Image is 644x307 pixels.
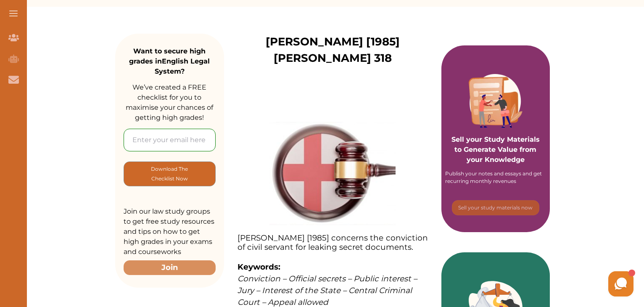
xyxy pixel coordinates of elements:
[124,129,216,151] input: Enter your email here
[269,122,396,225] img: English-Legal-System-feature-300x245.jpg
[450,111,542,165] p: Sell your Study Materials to Generate Value from your Knowledge
[452,200,539,215] button: [object Object]
[238,233,428,252] span: [PERSON_NAME] [1985] concerns the conviction of civil servant for leaking secret documents.
[445,170,546,185] div: Publish your notes and essays and get recurring monthly revenues
[126,83,213,122] span: We’ve created a FREE checklist for you to maximise your chances of getting high grades!
[238,274,417,307] span: Conviction – Official secrets – Public interest – Jury – Interest of the State – Central Criminal...
[238,262,280,272] strong: Keywords:
[458,204,533,212] p: Sell your study materials now
[124,206,216,257] p: Join our law study groups to get free study resources and tips on how to get high grades in your ...
[124,260,216,275] button: Join
[442,269,636,299] iframe: HelpCrunch
[224,34,441,66] p: [PERSON_NAME] [1985] [PERSON_NAME] 318
[124,161,216,186] button: [object Object]
[129,47,210,75] strong: Want to secure high grades in English Legal System ?
[469,74,523,128] img: Purple card image
[141,164,198,184] p: Download The Checklist Now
